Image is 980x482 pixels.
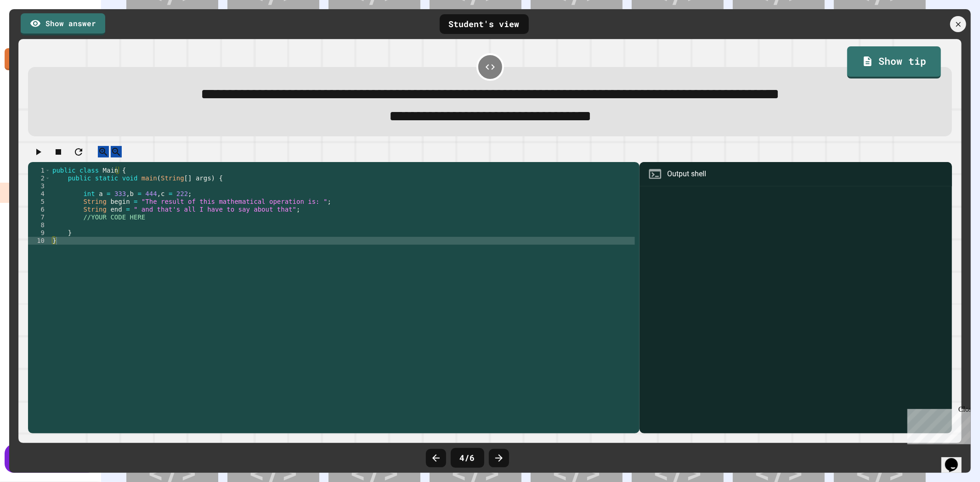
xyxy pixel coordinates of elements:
div: 6 [28,206,51,213]
span: Toggle code folding, rows 2 through 9 [45,174,50,182]
div: 3 [28,182,51,190]
div: 1 [28,167,51,174]
div: 9 [28,229,51,237]
div: Student's view [440,14,529,34]
div: 4 / 6 [451,448,484,468]
iframe: chat widget [941,445,971,473]
div: 10 [28,237,51,245]
a: Show answer [21,13,105,35]
div: 7 [28,213,51,221]
div: Output shell [667,168,706,179]
div: 2 [28,174,51,182]
div: 8 [28,221,51,229]
a: Show tip [847,46,941,78]
div: 4 [28,190,51,198]
span: Toggle code folding, rows 1 through 10 [45,167,50,174]
iframe: chat widget [904,405,971,444]
div: Chat with us now!Close [4,4,63,58]
div: 5 [28,198,51,206]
